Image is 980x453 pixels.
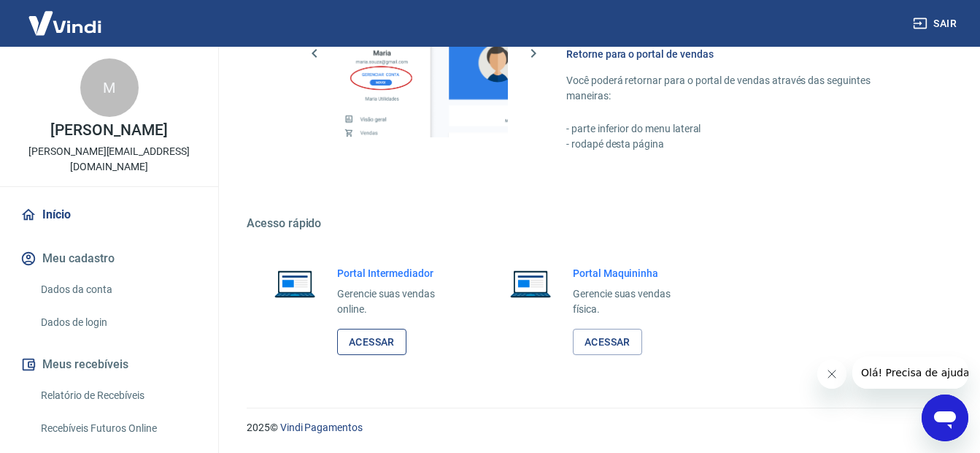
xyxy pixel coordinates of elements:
[573,266,692,281] h6: Portal Maquininha
[247,216,945,231] h5: Acesso rápido
[566,47,910,61] h6: Retorne para o portal de vendas
[9,10,123,22] span: Olá! Precisa de ajuda?
[852,357,968,389] iframe: Mensagem da empresa
[566,73,910,104] p: Você poderá retornar para o portal de vendas através das seguintes maneiras:
[817,359,846,389] iframe: Fechar mensagem
[80,58,139,117] div: M
[18,199,201,231] a: Início
[337,286,456,317] p: Gerencie suas vendas online.
[247,420,945,435] p: 2025 ©
[573,329,642,356] a: Acessar
[18,243,201,275] button: Meu cadastro
[566,137,910,152] p: - rodapé desta página
[50,123,167,138] p: [PERSON_NAME]
[264,266,325,301] img: Imagem de um notebook aberto
[337,329,406,356] a: Acessar
[35,308,201,338] a: Dados de login
[35,381,201,411] a: Relatório de Recebíveis
[922,395,968,441] iframe: Botão para abrir a janela de mensagens
[18,1,112,45] img: Vindi
[500,266,561,301] img: Imagem de um notebook aberto
[35,414,201,444] a: Recebíveis Futuros Online
[35,275,201,305] a: Dados da conta
[18,349,201,381] button: Meus recebíveis
[12,144,207,175] p: [PERSON_NAME][EMAIL_ADDRESS][DOMAIN_NAME]
[573,286,692,317] p: Gerencie suas vendas física.
[337,266,456,281] h6: Portal Intermediador
[566,121,910,137] p: - parte inferior do menu lateral
[910,10,962,37] button: Sair
[280,422,363,433] a: Vindi Pagamentos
